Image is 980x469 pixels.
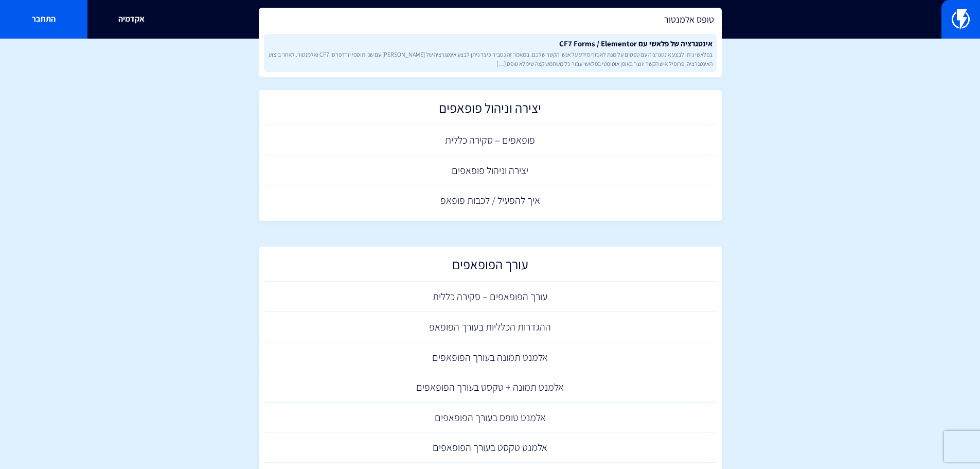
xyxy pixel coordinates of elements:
[259,8,722,31] input: חיפוש מהיר...
[264,95,717,126] a: יצירה וניהול פופאפים
[269,257,711,277] h2: עורך הפופאפים
[264,155,717,186] a: יצירה וניהול פופאפים
[264,34,717,72] a: אינטגרציה של פלאשי עם CF7 Forms / Elementorבפלאשי ניתן לבצע אינטגרציה עם טפסים על מנת לאסוף מידע ...
[264,342,717,373] a: אלמנט תמונה בעורך הפופאפים
[264,125,717,155] a: פופאפים – סקירה כללית
[264,403,717,433] a: אלמנט טופס בעורך הפופאפים
[264,432,717,463] a: אלמנט טקסט בעורך הפופאפים
[264,282,717,312] a: עורך הפופאפים – סקירה כללית
[264,252,717,282] a: עורך הפופאפים
[268,50,712,67] span: בפלאשי ניתן לבצע אינטגרציה עם טפסים על מנת לאסוף מידע על אנשי הקשר שלכם. במאמר זה נסביר כיצד ניתן...
[264,312,717,342] a: ההגדרות הכלליות בעורך הפופאפ
[269,100,711,120] h2: יצירה וניהול פופאפים
[264,185,717,216] a: איך להפעיל / לכבות פופאפ
[264,372,717,403] a: אלמנט תמונה + טקסט בעורך הפופאפים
